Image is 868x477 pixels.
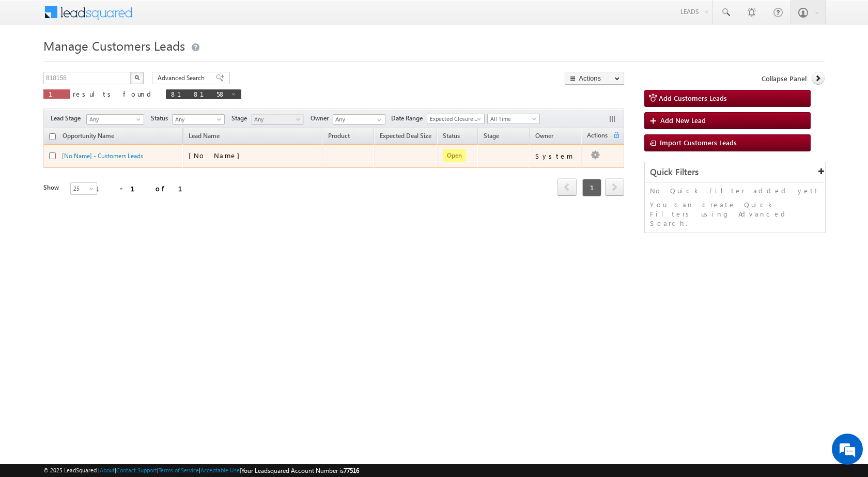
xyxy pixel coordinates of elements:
[43,466,359,475] span: © 2025 LeadSquared | | | | |
[427,114,481,124] span: Expected Closure Date
[478,130,504,144] a: Stage
[200,467,240,473] a: Acceptable Use
[487,114,540,124] a: All Time
[762,74,807,83] span: Collapse Panel
[100,467,115,473] a: About
[535,151,577,161] div: System
[557,178,577,196] span: prev
[535,132,553,140] span: Owner
[438,130,465,144] a: Status
[158,73,208,83] span: Advanced Search
[582,130,613,143] span: Actions
[183,130,225,144] span: Lead Name
[650,186,820,195] p: No Quick Filter added yet!
[375,130,437,144] a: Expected Deal Size
[484,132,499,140] span: Stage
[51,114,85,123] span: Lead Stage
[159,467,199,473] a: Terms of Service
[427,114,485,124] a: Expected Closure Date
[70,182,97,195] a: 25
[582,179,601,196] span: 1
[333,114,385,125] input: Type to Search
[391,114,427,123] span: Date Range
[62,152,143,160] a: [No Name] - Customers Leads
[86,114,144,125] a: Any
[380,132,431,140] span: Expected Deal Size
[660,138,737,147] span: Import Customers Leads
[488,114,537,124] span: All Time
[443,149,466,162] span: Open
[95,182,195,194] div: 1 - 1 of 1
[311,114,333,123] span: Owner
[71,184,98,193] span: 25
[605,178,624,196] span: next
[328,132,350,140] span: Product
[43,37,185,54] span: Manage Customers Leads
[63,132,114,140] span: Opportunity Name
[659,94,727,102] span: Add Customers Leads
[241,467,359,474] span: Your Leadsquared Account Number is
[43,183,62,192] div: Show
[605,179,624,196] a: next
[173,115,222,124] span: Any
[73,89,155,98] span: results found
[660,116,706,125] span: Add New Lead
[49,133,56,140] input: Check all records
[252,115,301,124] span: Any
[151,114,172,123] span: Status
[231,114,251,123] span: Stage
[171,89,226,98] span: 818158
[565,72,624,85] button: Actions
[49,89,65,98] span: 1
[87,115,141,124] span: Any
[371,115,384,125] a: Show All Items
[134,75,139,80] img: Search
[172,114,225,125] a: Any
[116,467,157,473] a: Contact Support
[189,151,245,160] span: [No Name]
[645,162,825,182] div: Quick Filters
[57,130,119,144] a: Opportunity Name
[650,200,820,228] p: You can create Quick Filters using Advanced Search.
[251,114,304,125] a: Any
[557,179,577,196] a: prev
[344,467,359,474] span: 77516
